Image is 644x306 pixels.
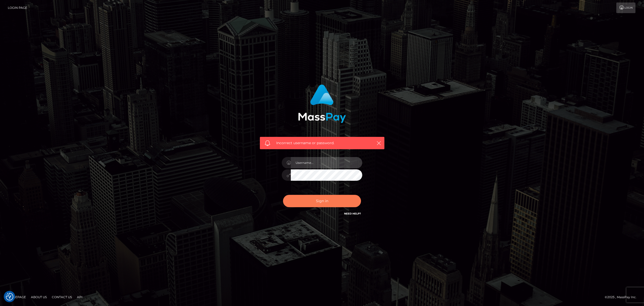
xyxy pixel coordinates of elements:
[6,293,13,300] button: Consent Preferences
[75,293,85,301] a: API
[605,294,640,300] div: © 2025 , MassPay Inc.
[283,195,361,207] button: Sign in
[6,293,13,300] img: Revisit consent button
[50,293,74,301] a: Contact Us
[344,212,361,215] a: Need Help?
[6,293,28,301] a: Homepage
[276,140,368,146] span: Incorrect username or password.
[616,3,635,13] a: Login
[8,3,27,13] a: Login Page
[298,84,346,123] img: MassPay Login
[291,157,362,168] input: Username...
[29,293,49,301] a: About Us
